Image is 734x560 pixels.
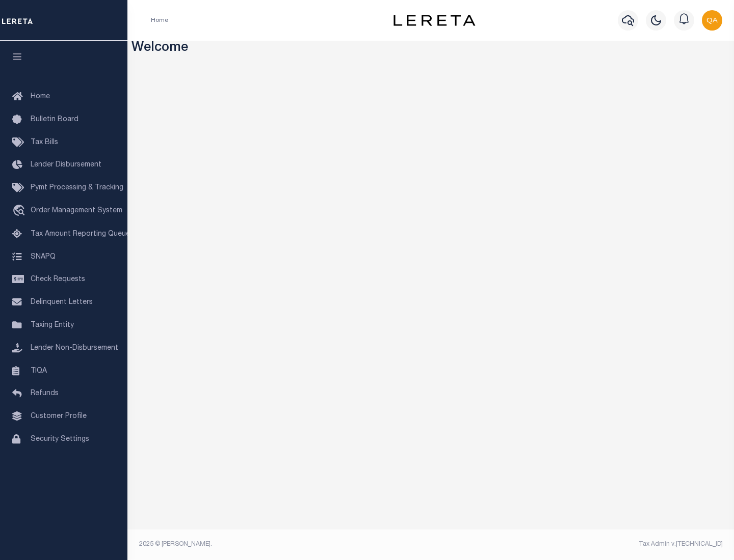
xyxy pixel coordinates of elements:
span: Taxing Entity [31,322,74,329]
span: Refunds [31,390,59,397]
li: Home [151,16,168,25]
div: Tax Admin v.[TECHNICAL_ID] [438,540,723,549]
span: Lender Disbursement [31,161,101,169]
span: TIQA [31,367,47,374]
span: Home [31,93,50,100]
span: Lender Non-Disbursement [31,345,118,352]
span: Tax Amount Reporting Queue [31,231,130,238]
span: Customer Profile [31,413,87,420]
span: Delinquent Letters [31,299,93,306]
img: svg+xml;base64,PHN2ZyB4bWxucz0iaHR0cDovL3d3dy53My5vcmcvMjAwMC9zdmciIHBvaW50ZXItZXZlbnRzPSJub25lIi... [702,10,722,31]
h3: Welcome [132,41,730,57]
span: Tax Bills [31,139,58,146]
span: Order Management System [31,207,122,214]
span: Bulletin Board [31,116,78,123]
img: logo-dark.svg [394,15,475,26]
span: Check Requests [31,276,85,283]
span: SNAPQ [31,253,56,260]
span: Security Settings [31,436,89,443]
div: 2025 © [PERSON_NAME]. [132,540,431,549]
i: travel_explore [12,205,29,218]
span: Pymt Processing & Tracking [31,184,123,191]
